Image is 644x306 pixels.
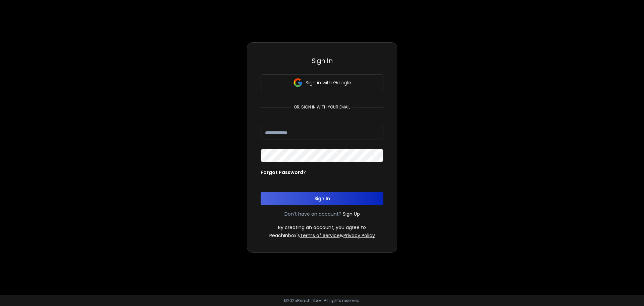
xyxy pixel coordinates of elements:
button: Sign in with Google [261,74,383,91]
p: Forgot Password? [261,169,306,176]
h3: Sign In [261,56,383,65]
a: Sign Up [343,211,360,217]
p: or, sign in with your email [291,104,353,110]
a: Terms of Service [300,232,340,239]
p: Sign in with Google [306,79,351,86]
p: Don't have an account? [284,211,341,217]
p: By creating an account, you agree to [278,224,366,231]
a: Privacy Policy [343,232,375,239]
button: Sign In [261,192,383,205]
p: ReachInbox's & [269,232,375,239]
p: © 2025 Reachinbox. All rights reserved. [283,298,361,303]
